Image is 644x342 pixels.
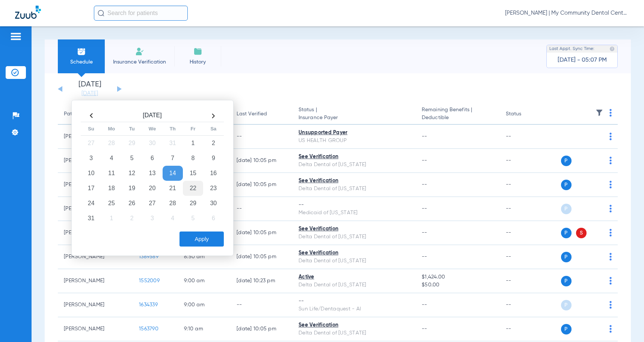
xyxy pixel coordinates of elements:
div: -- [299,297,410,305]
img: group-dot-blue.svg [609,109,612,117]
img: Search Icon [98,10,104,17]
span: P [561,228,572,238]
td: -- [231,197,293,221]
span: 1563790 [139,326,158,331]
span: $1,424.00 [422,273,494,281]
span: $50.00 [422,281,494,289]
span: -- [422,134,427,139]
div: Patient Name [64,110,127,118]
td: [PERSON_NAME] [58,245,133,269]
div: -- [299,201,410,209]
td: -- [500,221,550,245]
td: [DATE] 10:05 PM [231,173,293,197]
span: Schedule [63,58,99,66]
div: See Verification [299,321,410,329]
span: [DATE] - 05:07 PM [558,56,607,64]
td: 9:00 AM [178,269,231,293]
td: 9:00 AM [178,293,231,317]
span: P [561,324,572,334]
td: [DATE] 10:05 PM [231,221,293,245]
img: hamburger-icon [10,32,22,41]
span: -- [422,230,427,235]
img: Schedule [77,47,86,56]
span: P [561,300,572,310]
span: [PERSON_NAME] | My Community Dental Centers [505,9,629,17]
img: group-dot-blue.svg [609,205,612,212]
span: Last Appt. Sync Time: [549,45,594,53]
td: [DATE] 10:23 PM [231,269,293,293]
span: 1634339 [139,302,158,307]
td: [PERSON_NAME] [58,293,133,317]
li: [DATE] [67,81,112,97]
span: -- [422,254,427,259]
span: -- [422,326,427,331]
input: Search for patients [94,6,188,21]
img: group-dot-blue.svg [609,277,612,284]
th: [DATE] [101,110,203,122]
img: group-dot-blue.svg [609,157,612,164]
div: Medicaid of [US_STATE] [299,209,410,217]
td: -- [500,149,550,173]
div: Sun Life/Dentaquest - AI [299,305,410,313]
th: Remaining Benefits | [416,104,500,125]
span: S [576,228,587,238]
span: -- [422,158,427,163]
div: Unsupported Payer [299,129,410,137]
span: 1552009 [139,278,160,283]
td: -- [500,125,550,149]
td: [PERSON_NAME] [58,317,133,341]
span: P [561,252,572,262]
img: Manual Insurance Verification [135,47,144,56]
img: group-dot-blue.svg [609,229,612,236]
td: 9:10 AM [178,317,231,341]
td: -- [500,245,550,269]
img: History [193,47,202,56]
span: -- [422,206,427,211]
img: group-dot-blue.svg [609,133,612,140]
span: Deductible [422,114,494,122]
div: Delta Dental of [US_STATE] [299,161,410,169]
img: Zuub Logo [15,6,41,19]
td: [DATE] 10:05 PM [231,149,293,173]
div: See Verification [299,225,410,233]
iframe: Chat Widget [606,306,644,342]
td: -- [500,293,550,317]
div: See Verification [299,153,410,161]
span: P [561,204,572,214]
td: 8:50 AM [178,245,231,269]
td: -- [231,293,293,317]
div: Delta Dental of [US_STATE] [299,329,410,337]
td: [DATE] 10:05 PM [231,317,293,341]
div: Last Verified [237,110,267,118]
td: [PERSON_NAME] [58,269,133,293]
div: Delta Dental of [US_STATE] [299,233,410,241]
span: P [561,180,572,190]
img: group-dot-blue.svg [609,301,612,309]
img: group-dot-blue.svg [609,181,612,188]
div: Last Verified [237,110,287,118]
span: 1389589 [139,254,158,259]
th: Status [500,104,550,125]
td: -- [500,173,550,197]
span: Insurance Payer [299,114,410,122]
th: Status | [293,104,416,125]
button: Apply [179,232,224,247]
div: Delta Dental of [US_STATE] [299,281,410,289]
td: -- [500,197,550,221]
img: group-dot-blue.svg [609,253,612,260]
span: P [561,276,572,286]
img: last sync help info [609,46,615,51]
td: -- [231,125,293,149]
div: Delta Dental of [US_STATE] [299,185,410,193]
td: [DATE] 10:05 PM [231,245,293,269]
a: [DATE] [67,90,112,97]
div: See Verification [299,249,410,257]
span: -- [422,302,427,307]
span: -- [422,182,427,187]
div: Patient Name [64,110,97,118]
span: Insurance Verification [110,58,169,66]
td: -- [500,269,550,293]
span: History [180,58,216,66]
img: filter.svg [596,109,603,117]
